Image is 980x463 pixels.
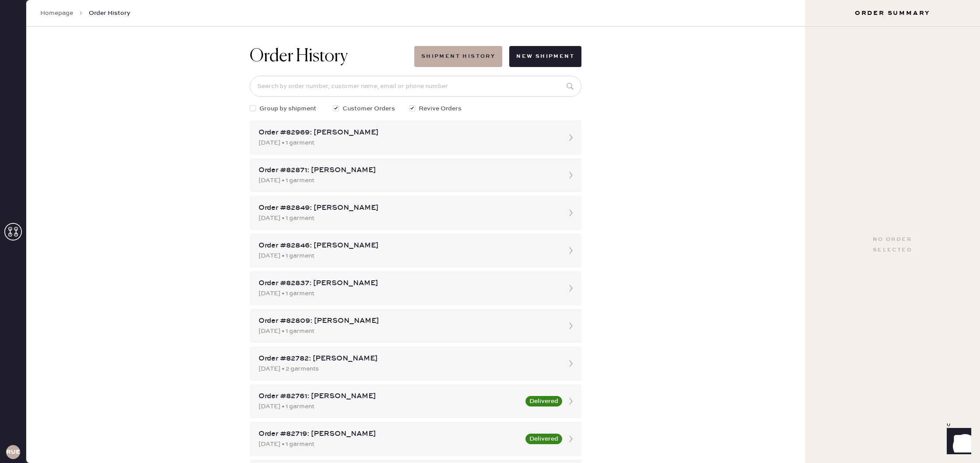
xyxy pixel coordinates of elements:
div: [DATE] • 1 garment [259,326,557,336]
div: [DATE] • 1 garment [259,289,557,298]
iframe: Front Chat [938,424,976,461]
button: Delivered [525,434,562,444]
div: [DATE] • 1 garment [259,439,520,449]
div: Order #82837: [PERSON_NAME] [259,278,557,289]
h3: RUESA [6,449,20,455]
div: Order #82761: [PERSON_NAME] [259,391,520,402]
button: New Shipment [509,46,581,67]
div: Order #82969: [PERSON_NAME] [259,127,557,138]
div: [DATE] • 1 garment [259,402,520,411]
h3: Order Summary [805,9,980,18]
input: Search by order number, customer name, email or phone number [250,76,581,97]
span: Order History [89,9,130,18]
div: [DATE] • 1 garment [259,213,557,223]
button: Delivered [525,396,562,406]
span: Customer Orders [343,104,395,113]
div: [DATE] • 1 garment [259,251,557,261]
div: Order #82809: [PERSON_NAME] [259,316,557,326]
div: Order #82871: [PERSON_NAME] [259,165,557,176]
div: Order #82849: [PERSON_NAME] [259,203,557,213]
div: No order selected [873,234,912,255]
button: Shipment History [414,46,502,67]
div: Order #82719: [PERSON_NAME] [259,429,520,439]
div: Order #82846: [PERSON_NAME] [259,240,557,251]
a: Homepage [40,9,73,18]
span: Revive Orders [419,104,462,113]
div: Order #82782: [PERSON_NAME] [259,353,557,364]
div: [DATE] • 2 garments [259,364,557,374]
div: [DATE] • 1 garment [259,176,557,185]
h1: Order History [250,46,348,67]
span: Group by shipment [259,104,316,113]
div: [DATE] • 1 garment [259,138,557,148]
